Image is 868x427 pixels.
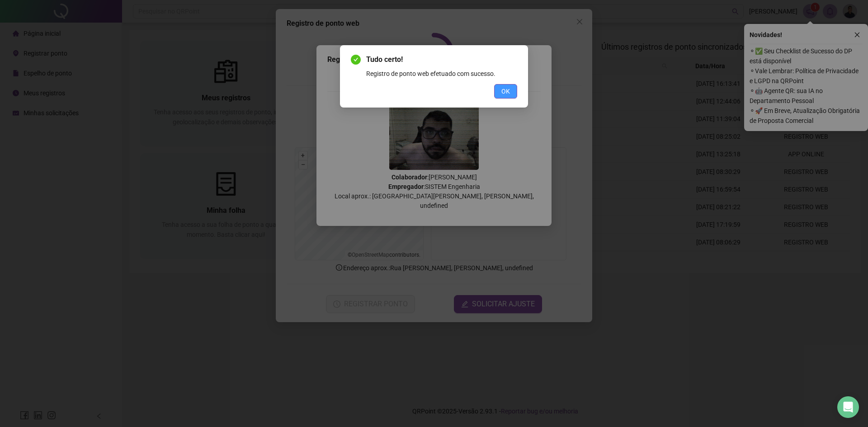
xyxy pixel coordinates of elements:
[366,69,517,79] div: Registro de ponto web efetuado com sucesso.
[837,396,859,418] div: Open Intercom Messenger
[366,54,517,65] span: Tudo certo!
[351,55,361,65] span: check-circle
[501,86,510,96] span: OK
[494,84,517,99] button: OK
